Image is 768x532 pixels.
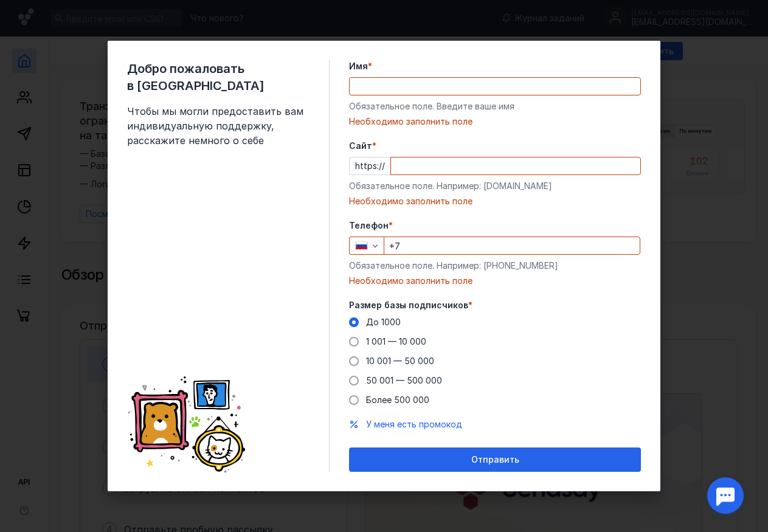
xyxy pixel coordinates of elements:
span: Имя [349,60,368,72]
span: 1 001 — 10 000 [366,336,426,347]
div: Обязательное поле. Например: [PHONE_NUMBER] [349,260,641,272]
span: Чтобы мы могли предоставить вам индивидуальную поддержку, расскажите немного о себе [127,104,310,148]
div: Обязательное поле. Например: [DOMAIN_NAME] [349,180,641,192]
span: У меня есть промокод [366,419,462,429]
span: Cайт [349,140,372,152]
button: Отправить [349,447,641,472]
div: Необходимо заполнить поле [349,275,641,287]
span: Более 500 000 [366,395,429,405]
span: Добро пожаловать в [GEOGRAPHIC_DATA] [127,60,310,94]
button: У меня есть промокод [366,418,462,430]
span: 50 001 — 500 000 [366,375,442,385]
span: 10 001 — 50 000 [366,356,434,366]
div: Обязательное поле. Введите ваше имя [349,100,641,112]
span: Отправить [471,455,519,465]
div: Необходимо заполнить поле [349,195,641,207]
span: Размер базы подписчиков [349,299,468,311]
span: Телефон [349,219,389,232]
span: До 1000 [366,317,401,327]
div: Необходимо заполнить поле [349,116,641,128]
